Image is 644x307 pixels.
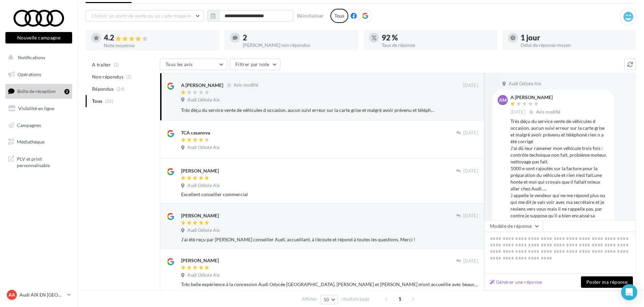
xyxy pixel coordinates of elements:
[166,61,193,67] span: Tous les avis
[17,122,41,128] span: Campagnes
[394,294,405,304] span: 1
[4,101,74,116] a: Visibilité en ligne
[181,107,434,114] div: Très déçu du service vente de véhicules d occasion, aucun suivi erreur sur la carte grise et malg...
[187,145,220,151] span: Audi Odicée Aix
[324,297,329,302] span: 50
[181,257,219,264] div: [PERSON_NAME]
[509,81,541,87] span: Audi Odicée Aix
[5,288,72,301] a: AA Audi AIX EN [GEOGRAPHIC_DATA]
[17,139,45,145] span: Médiathèque
[114,62,119,67] span: (2)
[234,83,258,88] span: Avis modifié
[521,43,631,48] div: Délai de réponse moyen
[294,12,327,20] button: Réinitialiser
[18,55,45,60] span: Notifications
[5,32,72,43] button: Nouvelle campagne
[4,51,71,65] button: Notifications
[243,34,353,41] div: 2
[126,74,132,80] span: (2)
[92,61,111,68] span: A traiter
[64,89,69,94] div: 2
[382,34,492,41] div: 92 %
[181,212,219,219] div: [PERSON_NAME]
[499,97,507,103] span: AM
[243,43,353,48] div: [PERSON_NAME] non répondus
[181,281,478,288] div: Très belle expérience à la concession Audi Odycée [GEOGRAPHIC_DATA]. [PERSON_NAME] et [PERSON_NAM...
[187,227,220,234] span: Audi Odicée Aix
[187,183,220,189] span: Audi Odicée Aix
[4,135,74,149] a: Médiathèque
[463,258,478,264] span: [DATE]
[20,291,64,298] p: Audi AIX EN [GEOGRAPHIC_DATA]
[484,220,543,232] button: Modèle de réponse
[86,10,204,22] button: Choisir un point de vente ou un code magasin
[510,109,525,115] span: [DATE]
[510,95,562,100] div: A [PERSON_NAME]
[91,13,191,19] span: Choisir un point de vente ou un code magasin
[4,152,74,172] a: PLV et print personnalisable
[187,97,220,103] span: Audi Odicée Aix
[487,278,545,286] button: Générer une réponse
[521,34,631,41] div: 1 jour
[181,129,210,136] div: TCA casanova
[382,43,492,48] div: Taux de réponse
[187,272,220,278] span: Audi Odicée Aix
[92,86,114,92] span: Répondus
[8,291,15,298] span: AA
[342,296,370,302] span: résultats/page
[463,83,478,89] span: [DATE]
[581,276,633,288] button: Poster ma réponse
[18,105,54,111] span: Visibilité en ligne
[17,88,56,94] span: Boîte de réception
[330,9,348,23] div: Tous
[463,213,478,219] span: [DATE]
[4,118,74,132] a: Campagnes
[116,86,125,92] span: (24)
[302,296,317,302] span: Afficher
[463,130,478,136] span: [DATE]
[181,191,478,198] div: Excellent conseiller commercial
[4,84,74,98] a: Boîte de réception2
[92,73,123,80] span: Non répondus
[510,118,609,246] div: Très déçu du service vente de véhicules d occasion, aucun suivi erreur sur la carte grise et malg...
[621,284,637,300] div: Open Intercom Messenger
[321,295,338,304] button: 50
[536,109,561,115] span: Avis modifié
[463,168,478,174] span: [DATE]
[230,59,281,70] button: Filtrer par note
[181,236,478,243] div: J’ai été reçu par [PERSON_NAME] conseiller Audi, accueillant, à l’écoute et répond à toutes les q...
[104,34,214,42] div: 4.2
[18,71,41,77] span: Opérations
[181,82,223,89] div: A [PERSON_NAME]
[104,43,214,48] div: Note moyenne
[181,167,219,174] div: [PERSON_NAME]
[4,67,74,82] a: Opérations
[17,154,69,169] span: PLV et print personnalisable
[160,59,227,70] button: Tous les avis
